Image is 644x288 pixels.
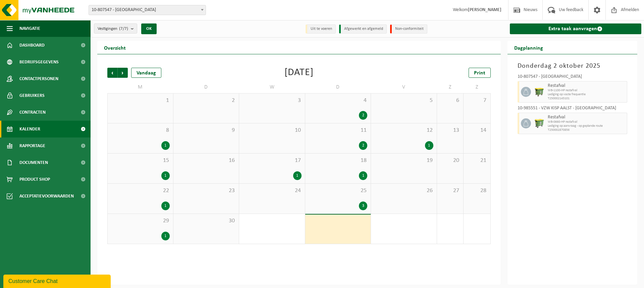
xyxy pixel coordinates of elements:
span: 3 [243,97,302,104]
span: 17 [243,157,302,164]
span: Vestigingen [98,24,128,34]
li: Afgewerkt en afgemeld [339,24,387,34]
span: 19 [374,157,433,164]
td: M [107,81,173,93]
span: 30 [177,217,236,225]
div: 1 [161,201,170,210]
div: 3 [359,201,367,210]
span: 14 [467,127,487,134]
span: 10-807547 - VZW KISP - MARIAKERKE [89,5,206,15]
span: 13 [440,127,460,134]
div: [DATE] [284,68,314,78]
span: Bedrijfsgegevens [19,54,59,70]
span: 22 [111,187,170,194]
span: 11 [309,127,368,134]
span: Print [474,70,485,76]
span: 12 [374,127,433,134]
span: 21 [467,157,487,164]
span: Product Shop [19,171,50,188]
span: Kalender [19,121,40,137]
div: Vandaag [131,68,161,78]
h3: Donderdag 2 oktober 2025 [518,61,628,71]
span: 4 [309,97,368,104]
td: Z [437,81,464,93]
span: Documenten [19,154,48,171]
a: Print [469,68,491,78]
span: Gebruikers [19,87,45,104]
h2: Dagplanning [507,41,550,54]
span: Lediging op aanvraag - op geplande route [548,124,626,128]
span: Rapportage [19,137,45,154]
span: Acceptatievoorwaarden [19,188,74,205]
span: T250002145101 [548,97,626,101]
td: Z [464,81,490,93]
div: 10-985551 - VZW KISP AALST - [GEOGRAPHIC_DATA] [518,106,628,113]
span: 10-807547 - VZW KISP - MARIAKERKE [89,5,206,15]
div: 1 [161,232,170,240]
span: 6 [440,97,460,104]
span: 29 [111,217,170,225]
span: 28 [467,187,487,194]
span: Volgende [118,68,128,78]
img: WB-1100-HPE-GN-50 [534,87,544,97]
li: Non-conformiteit [390,24,427,34]
span: Navigatie [19,20,40,37]
span: 26 [374,187,433,194]
span: 20 [440,157,460,164]
span: 9 [177,127,236,134]
h2: Overzicht [97,41,132,54]
span: 2 [177,97,236,104]
td: D [305,81,371,93]
span: Restafval [548,115,626,120]
span: 16 [177,157,236,164]
td: W [239,81,305,93]
div: 1 [161,141,170,150]
span: 18 [309,157,368,164]
span: 7 [467,97,487,104]
strong: [PERSON_NAME] [468,7,501,12]
div: 1 [293,171,302,180]
span: 24 [243,187,302,194]
span: Contactpersonen [19,70,58,87]
div: 2 [359,111,367,120]
span: 10 [243,127,302,134]
span: 27 [440,187,460,194]
count: (7/7) [119,26,128,31]
span: 8 [111,127,170,134]
div: 1 [359,171,367,180]
td: V [371,81,437,93]
span: WB-0660-HP restafval [548,120,626,124]
button: Vestigingen(7/7) [94,23,137,34]
iframe: chat widget [3,273,112,288]
div: 1 [425,141,433,150]
span: 25 [309,187,368,194]
td: D [173,81,239,93]
span: 5 [374,97,433,104]
div: 10-807547 - [GEOGRAPHIC_DATA] [518,74,628,81]
span: Restafval [548,83,626,89]
span: 15 [111,157,170,164]
span: 1 [111,97,170,104]
span: Contracten [19,104,46,121]
span: Lediging op vaste frequentie [548,93,626,97]
img: WB-0660-HPE-GN-50 [534,118,544,128]
span: Vorige [107,68,117,78]
li: Uit te voeren [306,24,336,34]
button: OK [141,23,157,34]
span: 23 [177,187,236,194]
a: Extra taak aanvragen [510,23,642,34]
div: 1 [161,171,170,180]
div: 2 [359,141,367,150]
span: WB-1100-HP restafval [548,89,626,93]
span: T250002870856 [548,128,626,132]
span: Dashboard [19,37,45,54]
